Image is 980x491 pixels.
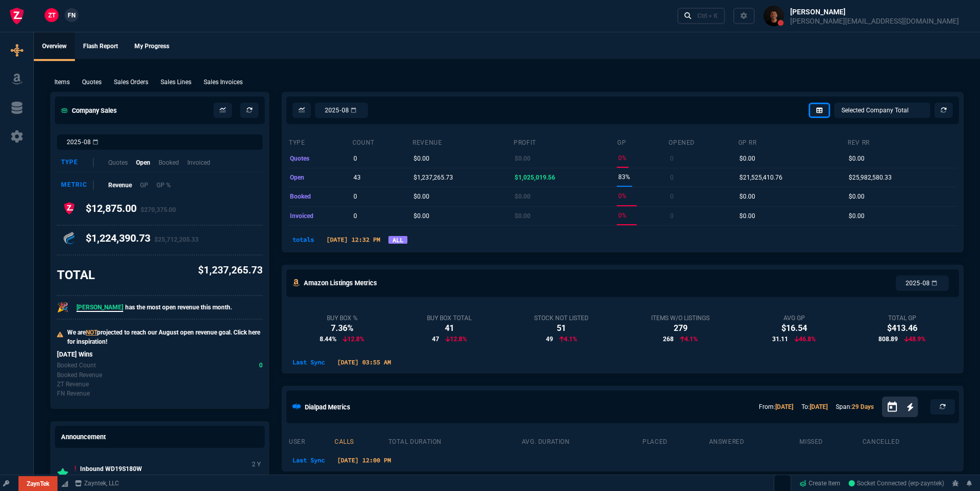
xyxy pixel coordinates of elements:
span: 47 [432,335,439,344]
p: $1,237,265.73 [414,170,453,185]
div: Metric [61,181,94,190]
p: Today's Booked revenue [57,370,102,380]
span: NOT [86,329,97,336]
p: 2 Y [250,458,263,470]
a: Overview [34,32,75,61]
p: Today's Booked count [57,361,96,370]
p: $0.00 [414,189,429,204]
p: spec.value [253,389,263,398]
div: 7.36% [320,322,364,335]
p: 4.1% [680,335,698,344]
p: $0.00 [739,209,755,223]
p: 43 [354,170,361,185]
th: placed [642,434,708,448]
p: 46.8% [794,335,816,344]
th: answered [709,434,799,448]
th: avg. duration [521,434,642,448]
div: 41 [427,322,472,335]
th: count [352,134,412,149]
span: $25,712,205.33 [154,236,199,243]
p: Inbound WD19S180W [75,464,281,474]
p: $0.00 [739,189,755,204]
p: $1,025,019.56 [515,170,555,185]
div: Ctrl + K [697,12,718,20]
span: 49 [546,335,553,344]
h5: Announcement [61,432,106,442]
p: Quotes [108,158,128,167]
h5: Dialpad Metrics [305,402,350,412]
div: Type [61,158,94,167]
p: 0% [618,208,626,223]
th: GP RR [738,134,848,149]
p: has the most open revenue this month. [76,303,232,312]
span: Today's Booked count [259,361,263,370]
a: ALL [388,236,407,244]
p: $21,525,410.76 [739,170,782,185]
p: 83% [618,170,630,184]
a: My Progress [126,32,178,61]
p: Sales Invoices [204,77,243,87]
h3: TOTAL [57,267,95,283]
span: 8.44% [320,335,337,344]
th: calls [334,434,388,448]
p: 48.9% [904,335,926,344]
p: $0.00 [515,189,531,204]
div: Total GP [878,314,926,322]
p: [DATE] 12:00 PM [333,456,395,465]
p: Today's zaynTek revenue [57,380,89,389]
p: Last Sync [288,358,329,367]
p: Invoiced [187,158,210,167]
div: Avg GP [772,314,816,322]
p: $0.00 [849,151,865,166]
p: $0.00 [739,151,755,166]
p: [DATE] 12:32 PM [322,235,384,244]
p: We are projected to reach our August open revenue goal. Click here for inspiration! [67,328,263,346]
th: type [288,134,352,149]
p: From: [759,402,793,411]
p: Sales Lines [161,77,191,87]
p: 0% [618,189,626,203]
p: $0.00 [849,189,865,204]
p: $0.00 [849,209,865,223]
span: 808.89 [878,335,898,344]
div: 51 [534,322,589,335]
th: missed [799,434,861,448]
th: user [288,434,334,448]
div: $413.46 [878,322,926,335]
p: 0 [670,151,674,166]
td: booked [288,187,352,206]
span: Socket Connected (erp-zayntek) [849,480,944,487]
td: quotes [288,149,352,168]
p: spec.value [250,361,263,370]
div: $16.54 [772,322,816,335]
p: Revenue [108,181,132,190]
a: Create Item [795,476,845,491]
a: [DATE] [775,403,793,410]
p: spec.value [253,380,263,389]
td: invoiced [288,206,352,225]
th: GP [617,134,668,149]
th: revenue [412,134,513,149]
div: 279 [651,322,710,335]
p: Items [54,77,70,87]
h6: [DATE] Wins [57,350,263,359]
span: FN [68,11,75,20]
h4: $12,875.00 [86,202,176,219]
p: 4.1% [559,335,577,344]
h4: $1,224,390.73 [86,232,199,248]
p: $0.00 [414,151,429,166]
p: totals [288,235,318,244]
th: Profit [513,134,617,149]
td: open [288,168,352,187]
div: Buy Box Total [427,314,472,322]
th: Rev RR [847,134,957,149]
p: Last Sync [288,456,329,465]
h5: Company Sales [61,106,117,115]
span: 268 [663,335,674,344]
span: 31.11 [772,335,788,344]
span: $270,375.00 [141,206,176,213]
p: 0 [354,189,357,204]
span: ZT [48,11,55,20]
p: spec.value [253,370,263,380]
p: Open [136,158,150,167]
